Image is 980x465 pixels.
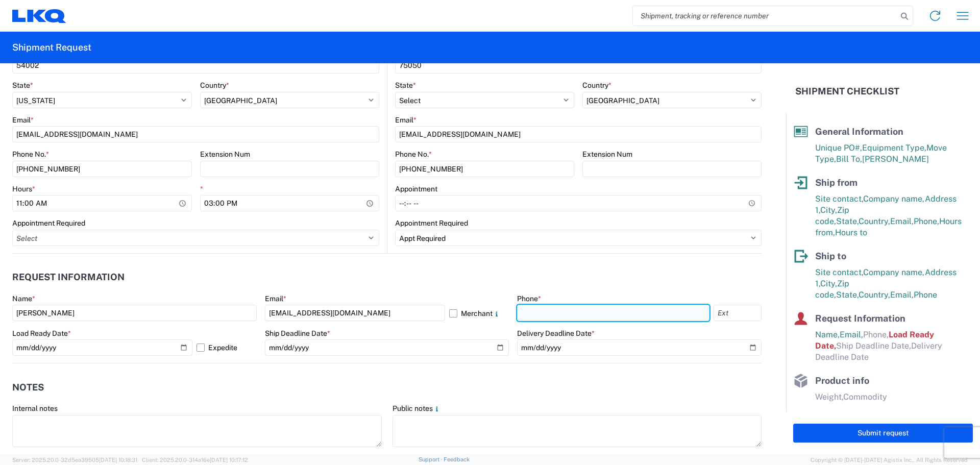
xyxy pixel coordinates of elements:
span: Hours to [835,228,867,237]
span: Ship from [815,177,857,188]
label: Country [582,81,611,90]
h2: Shipment Checklist [795,85,899,97]
span: Email, [890,290,914,300]
label: State [12,81,33,90]
span: Phone [914,290,937,300]
span: Ship to [815,251,846,261]
label: Appointment Required [395,218,468,228]
span: Request Information [815,313,905,324]
label: Extension Num [582,150,632,159]
label: Merchant [449,305,509,321]
label: Phone [517,294,541,303]
span: Unique PO#, [815,143,862,153]
span: [DATE] 10:17:12 [210,457,248,463]
span: City, [820,205,837,215]
span: General Information [815,126,903,137]
label: Phone No. [12,150,49,159]
span: Company name, [863,267,925,277]
h2: Shipment Request [12,41,91,54]
button: Submit request [793,424,973,443]
a: Feedback [444,456,470,462]
span: Country, [859,290,890,300]
label: Email [12,115,34,125]
span: [PERSON_NAME] [862,154,929,164]
span: Email, [890,216,914,226]
label: Extension Num [200,150,250,159]
label: Phone No. [395,150,432,159]
span: Equipment Type, [862,143,926,153]
span: Site contact, [815,267,863,277]
label: Appointment Required [12,218,85,228]
span: Copyright © [DATE]-[DATE] Agistix Inc., All Rights Reserved [811,455,968,464]
label: Appointment [395,184,437,193]
input: Shipment, tracking or reference number [633,6,897,26]
span: State, [836,290,859,300]
span: Weight, [815,392,843,402]
span: Company name, [863,194,925,204]
label: Load Ready Date [12,329,71,338]
label: Hours [12,184,35,193]
span: Product info [815,375,869,386]
span: Commodity [843,392,887,402]
span: Bill To, [836,154,862,164]
label: Delivery Deadline Date [517,329,595,338]
span: Ship Deadline Date, [836,341,911,351]
span: State, [836,216,859,226]
span: Phone, [863,330,889,339]
span: Server: 2025.20.0-32d5ea39505 [12,457,137,463]
a: Support [419,456,444,462]
h2: Notes [12,382,44,393]
input: Ext [714,305,762,321]
span: Site contact, [815,194,863,204]
span: Email, [840,330,863,339]
label: Name [12,294,35,303]
label: State [395,81,416,90]
span: Client: 2025.20.0-314a16e [142,457,248,463]
label: Internal notes [12,404,58,413]
label: Email [265,294,286,303]
span: Country, [859,216,890,226]
span: Phone, [914,216,939,226]
label: Email [395,115,416,125]
span: Name, [815,330,840,339]
label: Ship Deadline Date [265,329,330,338]
label: Country [200,81,229,90]
h2: Request Information [12,272,125,282]
span: City, [820,279,837,288]
span: [DATE] 10:18:31 [99,457,137,463]
label: Public notes [393,404,441,413]
label: Expedite [197,339,257,356]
